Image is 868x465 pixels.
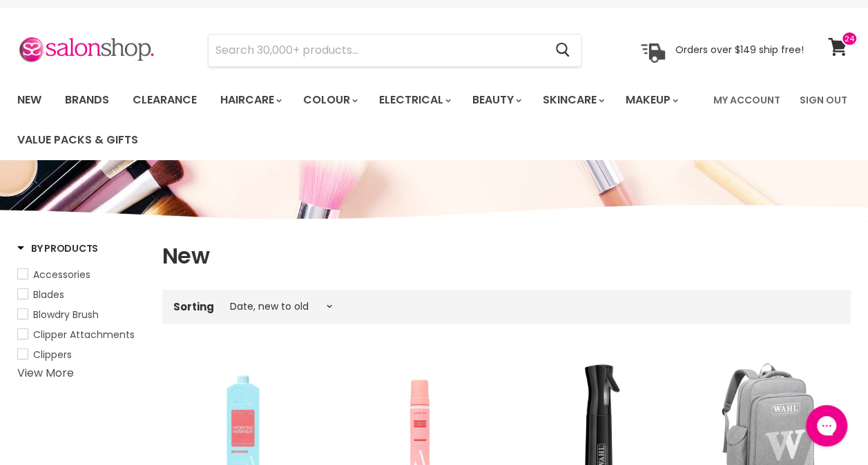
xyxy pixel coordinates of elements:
[675,43,804,56] p: Orders over $149 ship free!
[705,86,789,115] a: My Account
[293,86,366,115] a: Colour
[532,86,613,115] a: Skincare
[33,348,72,362] span: Clippers
[17,327,145,342] a: Clipper Attachments
[17,365,74,381] a: View More
[544,34,581,66] button: Search
[33,308,99,321] span: Blowdry Brush
[208,34,581,67] form: Product
[7,80,705,160] ul: Main menu
[55,86,119,115] a: Brands
[33,328,135,342] span: Clipper Attachments
[791,86,856,115] a: Sign Out
[33,288,64,301] span: Blades
[17,241,98,255] h3: By Products
[369,86,459,115] a: Electrical
[173,301,214,313] label: Sorting
[7,126,148,155] a: Value Packs & Gifts
[33,268,90,281] span: Accessories
[209,34,544,66] input: Search
[17,267,145,282] a: Accessories
[210,86,290,115] a: Haircare
[799,400,854,451] iframe: Gorgias live chat messenger
[462,86,530,115] a: Beauty
[17,307,145,322] a: Blowdry Brush
[17,287,145,302] a: Blades
[615,86,686,115] a: Makeup
[7,86,52,115] a: New
[162,241,851,270] h1: New
[17,347,145,362] a: Clippers
[122,86,207,115] a: Clearance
